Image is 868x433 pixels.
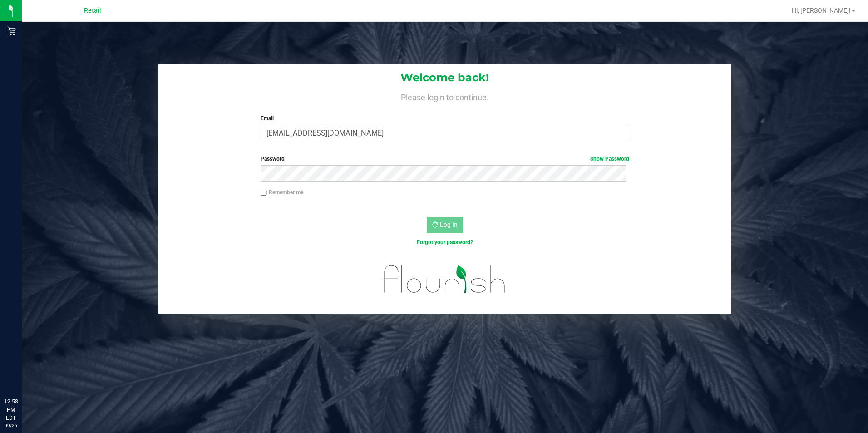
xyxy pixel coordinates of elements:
a: Show Password [590,156,629,162]
p: 09/26 [4,422,18,429]
label: Remember me [261,188,303,197]
img: flourish_logo.svg [373,256,517,302]
span: Password [261,156,285,162]
span: Log In [440,221,458,228]
input: Remember me [261,190,267,196]
a: Forgot your password? [417,239,473,246]
h4: Please login to continue. [158,91,732,102]
p: 12:58 PM EDT [4,398,18,422]
span: Hi, [PERSON_NAME]! [792,7,851,14]
h1: Welcome back! [158,72,732,84]
button: Log In [427,217,463,233]
inline-svg: Retail [7,26,16,35]
label: Email [261,114,629,123]
span: Retail [84,7,101,15]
